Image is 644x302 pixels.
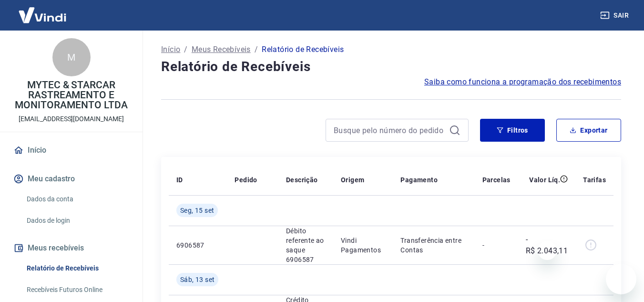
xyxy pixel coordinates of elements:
a: Dados da conta [23,189,131,209]
img: Vindi [11,0,73,30]
p: Débito referente ao saque 6906587 [286,226,326,264]
p: - [482,240,511,250]
span: Sáb, 13 set [180,275,215,284]
p: Valor Líq. [529,175,560,185]
p: / [255,44,258,55]
iframe: Botão para abrir a janela de mensagens [606,264,636,294]
a: Início [161,44,180,55]
a: Saiba como funciona a programação dos recebimentos [424,76,621,88]
p: Pedido [235,175,257,185]
p: MYTEC & STARCAR RASTREAMENTO E MONITORAMENTO LTDA [8,80,135,110]
a: Início [11,140,131,161]
p: Relatório de Recebíveis [262,44,344,55]
a: Dados de login [23,211,131,230]
p: ID [176,175,183,185]
a: Relatório de Recebíveis [23,259,131,278]
a: Meus Recebíveis [192,44,251,55]
button: Meu cadastro [11,168,131,189]
div: M [52,38,91,76]
button: Exportar [556,119,621,142]
p: Transferência entre Contas [400,236,467,255]
p: 6906587 [176,240,219,250]
a: Recebíveis Futuros Online [23,280,131,300]
p: Tarifas [583,175,606,185]
input: Busque pelo número do pedido [334,123,445,137]
p: Pagamento [400,175,438,185]
button: Meus recebíveis [11,238,131,259]
p: Origem [341,175,364,185]
p: Descrição [286,175,318,185]
p: -R$ 2.043,11 [526,234,568,257]
p: / [184,44,187,55]
button: Sair [598,7,633,24]
button: Filtros [480,119,545,142]
h4: Relatório de Recebíveis [161,57,621,76]
iframe: Fechar mensagem [538,241,557,260]
p: Parcelas [482,175,511,185]
p: Vindi Pagamentos [341,236,385,255]
span: Seg, 15 set [180,206,214,215]
p: [EMAIL_ADDRESS][DOMAIN_NAME] [19,114,124,124]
